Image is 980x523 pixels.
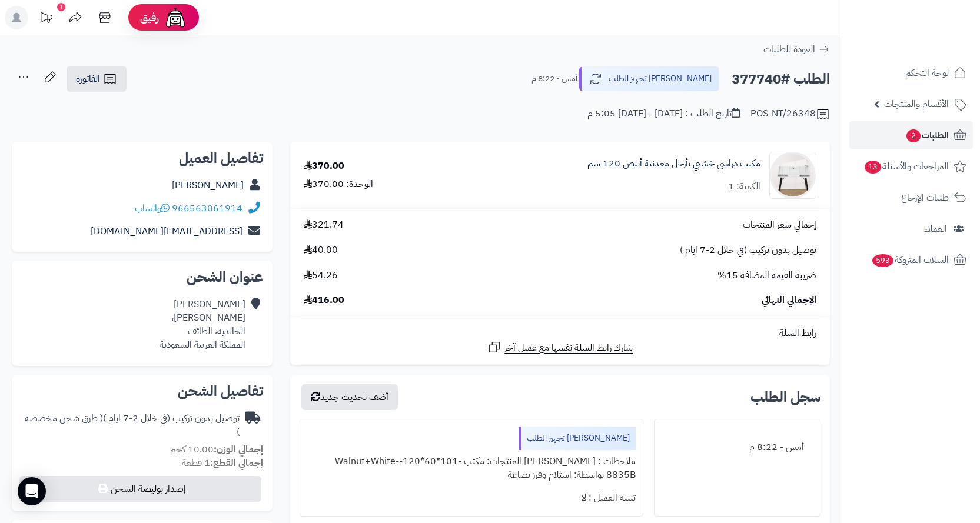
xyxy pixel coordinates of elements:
img: ai-face.png [164,6,187,29]
span: المراجعات والأسئلة [863,158,949,175]
h3: سجل الطلب [750,390,820,404]
small: أمس - 8:22 م [531,73,577,85]
a: السلات المتروكة593 [849,246,973,274]
div: الوحدة: 370.00 [304,178,373,191]
div: Open Intercom Messenger [18,477,46,505]
small: 1 قطعة [182,456,263,470]
span: إجمالي سعر المنتجات [743,218,816,232]
div: تاريخ الطلب : [DATE] - [DATE] 5:05 م [587,107,740,121]
div: 1 [57,3,65,11]
div: [PERSON_NAME] تجهيز الطلب [519,427,636,450]
span: العملاء [924,221,947,237]
div: ملاحظات : [PERSON_NAME] المنتجات: مكتب -101*60*120-Walnut+White-8835B بواسطة: استلام وفرز بضاعة [307,450,636,487]
small: 10.00 كجم [170,442,263,457]
span: رفيق [140,11,159,25]
a: الطلبات2 [849,121,973,149]
span: 54.26 [304,269,338,282]
span: 321.74 [304,218,344,232]
span: شارك رابط السلة نفسها مع عميل آخر [504,341,633,355]
a: العملاء [849,215,973,243]
span: الإجمالي النهائي [762,294,816,307]
a: واتساب [135,201,170,215]
a: المراجعات والأسئلة13 [849,152,973,181]
span: طلبات الإرجاع [901,189,949,206]
span: السلات المتروكة [871,252,949,268]
a: شارك رابط السلة نفسها مع عميل آخر [487,340,633,355]
div: توصيل بدون تركيب (في خلال 2-7 ايام ) [21,412,240,439]
a: الفاتورة [67,66,127,92]
div: رابط السلة [295,327,825,340]
span: الفاتورة [76,72,100,86]
strong: إجمالي الوزن: [214,442,263,457]
a: مكتب دراسي خشبي بأرجل معدنية أبيض 120 سم [587,157,760,171]
span: توصيل بدون تركيب (في خلال 2-7 ايام ) [680,244,816,257]
span: لوحة التحكم [905,65,949,81]
span: ( طرق شحن مخصصة ) [25,411,240,439]
a: 966563061914 [172,201,242,215]
div: [PERSON_NAME] [PERSON_NAME]، الخالدية، الطائف المملكة العربية السعودية [160,298,245,351]
a: تحديثات المنصة [31,6,61,32]
a: طلبات الإرجاع [849,184,973,212]
a: [EMAIL_ADDRESS][DOMAIN_NAME] [91,224,242,238]
span: العودة للطلبات [763,42,815,56]
div: 370.00 [304,159,344,173]
span: 593 [871,254,894,268]
h2: تفاصيل الشحن [21,384,263,398]
div: أمس - 8:22 م [662,436,813,459]
a: لوحة التحكم [849,59,973,87]
div: الكمية: 1 [728,180,760,194]
div: تنبيه العميل : لا [307,487,636,509]
a: [PERSON_NAME] [172,178,244,192]
button: إصدار بوليصة الشحن [19,476,261,502]
div: POS-NT/26348 [750,107,830,121]
h2: تفاصيل العميل [21,151,263,165]
a: العودة للطلبات [763,42,830,56]
img: logo-2.png [900,16,969,41]
h2: عنوان الشحن [21,270,263,284]
span: ضريبة القيمة المضافة 15% [717,269,816,282]
button: أضف تحديث جديد [301,384,398,410]
span: الأقسام والمنتجات [884,96,949,112]
span: 13 [864,160,882,174]
span: الطلبات [905,127,949,144]
span: 2 [906,129,921,143]
strong: إجمالي القطع: [210,456,263,470]
span: 416.00 [304,294,344,307]
h2: الطلب #377740 [732,67,830,91]
img: 1755518062-1-90x90.jpg [770,152,816,199]
button: [PERSON_NAME] تجهيز الطلب [579,66,719,91]
span: 40.00 [304,244,338,257]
